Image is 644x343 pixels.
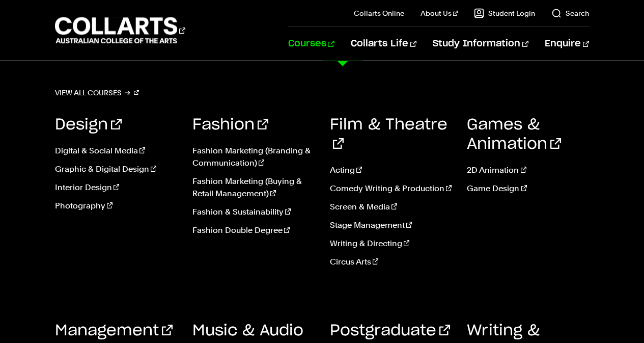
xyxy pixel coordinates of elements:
[192,145,315,169] a: Fashion Marketing (Branding & Communication)
[467,164,589,176] a: 2D Animation
[55,200,177,212] a: Photography
[351,27,416,61] a: Collarts Life
[330,256,452,268] a: Circus Arts
[55,181,177,194] a: Interior Design
[55,117,122,133] a: Design
[55,16,185,45] div: Go to homepage
[192,117,268,133] a: Fashion
[330,182,452,195] a: Comedy Writing & Production
[192,175,315,200] a: Fashion Marketing (Buying & Retail Management)
[330,323,450,338] a: Postgraduate
[330,201,452,213] a: Screen & Media
[474,8,535,18] a: Student Login
[55,86,139,100] a: View all courses
[192,224,315,236] a: Fashion Double Degree
[288,27,334,61] a: Courses
[330,117,447,152] a: Film & Theatre
[192,206,315,218] a: Fashion & Sustainability
[55,323,173,338] a: Management
[330,238,452,250] a: Writing & Directing
[421,8,458,18] a: About Us
[467,182,589,195] a: Game Design
[551,8,589,18] a: Search
[330,219,452,231] a: Stage Management
[55,163,177,175] a: Graphic & Digital Design
[545,27,589,61] a: Enquire
[55,145,177,157] a: Digital & Social Media
[330,164,452,176] a: Acting
[354,8,404,18] a: Collarts Online
[467,117,561,152] a: Games & Animation
[433,27,528,61] a: Study Information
